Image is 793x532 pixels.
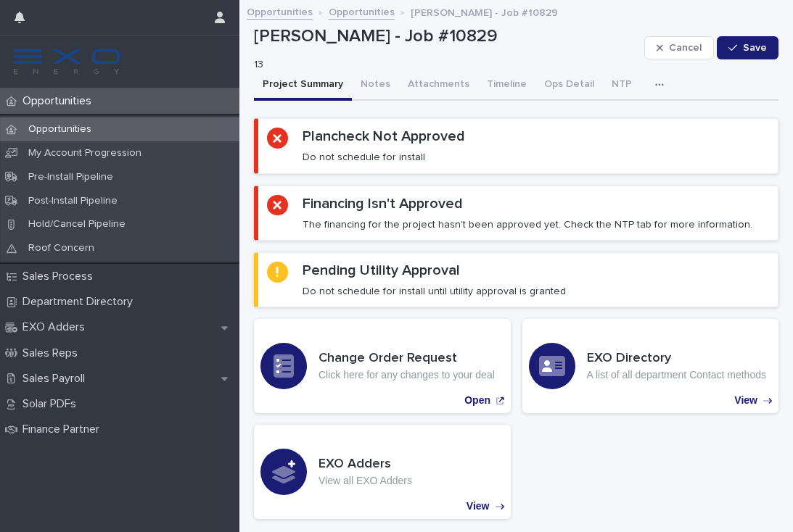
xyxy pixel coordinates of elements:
button: Ops Detail [535,70,603,101]
h2: Financing Isn't Approved [303,195,463,212]
p: 13 [254,59,633,71]
p: EXO Adders [17,320,96,334]
button: Attachments [399,70,478,101]
button: Project Summary [254,70,352,101]
p: Solar PDFs [17,397,88,411]
button: Timeline [478,70,535,101]
h3: EXO Directory [587,351,766,367]
a: View [522,319,779,413]
p: Sales Reps [17,346,89,360]
a: View [254,425,511,519]
h3: Change Order Request [319,351,495,367]
p: The financing for the project hasn't been approved yet. Check the NTP tab for more information. [303,218,752,231]
h3: EXO Adders [319,457,412,473]
button: Cancel [644,36,714,59]
p: Sales Process [17,270,104,283]
p: Sales Payroll [17,372,96,386]
h2: Pending Utility Approval [303,262,460,279]
h2: Plancheck Not Approved [303,128,465,145]
p: Do not schedule for install [303,151,425,164]
p: Click here for any changes to your deal [319,369,495,381]
p: Post-Install Pipeline [17,195,129,207]
p: Finance Partner [17,423,111,436]
img: FKS5r6ZBThi8E5hshIGi [12,47,122,76]
p: Opportunities [17,123,103,136]
span: Save [743,43,767,53]
p: View all EXO Adders [319,475,412,487]
p: Do not schedule for install until utility approval is granted [303,285,566,298]
p: Pre-Install Pipeline [17,171,125,183]
p: Opportunities [17,94,103,108]
p: [PERSON_NAME] - Job #10829 [254,26,638,47]
p: My Account Progression [17,147,153,159]
p: [PERSON_NAME] - Job #10829 [411,4,558,20]
button: Save [717,36,778,59]
p: A list of all department Contact methods [587,369,766,381]
a: Opportunities [247,3,313,20]
p: Roof Concern [17,242,106,254]
a: Opportunities [329,3,395,20]
button: NTP [603,70,641,101]
button: Notes [352,70,399,101]
p: Hold/Cancel Pipeline [17,218,137,230]
p: Department Directory [17,295,144,309]
p: Open [464,394,490,407]
span: Cancel [669,43,702,53]
p: View [467,500,490,512]
p: View [734,394,757,407]
a: Open [254,319,511,413]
